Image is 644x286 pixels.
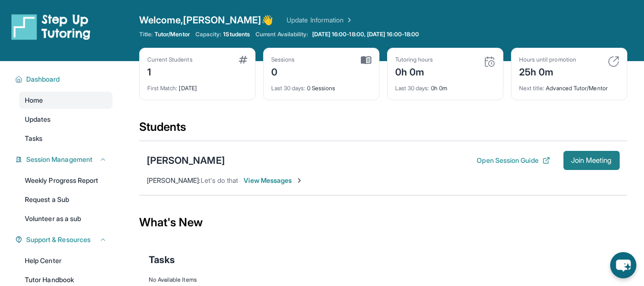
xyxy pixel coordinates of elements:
[26,155,92,164] span: Session Management
[19,191,112,208] a: Request a Sub
[139,13,274,27] span: Welcome, [PERSON_NAME] 👋
[19,130,112,147] a: Tasks
[139,31,153,38] span: Title:
[395,56,433,64] div: Tutoring hours
[139,201,627,244] div: What's New
[147,176,201,184] span: [PERSON_NAME] :
[25,115,51,124] span: Updates
[344,15,353,25] img: Chevron Right
[477,156,550,165] button: Open Session Guide
[22,155,107,164] button: Session Management
[26,235,91,244] span: Support & Resources
[519,64,576,79] div: 25h 0m
[361,56,371,64] img: card
[610,252,636,278] button: chat-button
[256,31,308,38] span: Current Availability:
[571,158,612,163] span: Join Meeting
[563,151,620,170] button: Join Meeting
[149,253,175,266] span: Tasks
[11,13,91,40] img: logo
[154,31,190,38] span: Tutor/Mentor
[139,119,627,140] div: Students
[395,85,429,92] span: Last 30 days :
[147,64,193,79] div: 1
[271,79,371,92] div: 0 Sessions
[19,92,112,109] a: Home
[271,56,295,64] div: Sessions
[25,134,42,143] span: Tasks
[149,276,618,284] div: No Available Items
[608,56,619,67] img: card
[201,176,238,184] span: Let's do that
[22,74,107,84] button: Dashboard
[519,79,619,92] div: Advanced Tutor/Mentor
[239,56,247,64] img: card
[296,177,303,184] img: Chevron-Right
[19,111,112,128] a: Updates
[26,74,60,84] span: Dashboard
[271,64,295,79] div: 0
[244,176,303,185] span: View Messages
[312,31,419,38] span: [DATE] 16:00-18:00, [DATE] 16:00-18:00
[147,56,193,64] div: Current Students
[19,210,112,227] a: Volunteer as a sub
[195,31,222,38] span: Capacity:
[310,31,421,38] a: [DATE] 16:00-18:00, [DATE] 16:00-18:00
[22,235,107,244] button: Support & Resources
[395,79,495,92] div: 0h 0m
[19,172,112,189] a: Weekly Progress Report
[147,79,247,92] div: [DATE]
[395,64,433,79] div: 0h 0m
[147,154,225,167] div: [PERSON_NAME]
[286,15,353,25] a: Update Information
[271,85,306,92] span: Last 30 days :
[25,95,43,105] span: Home
[147,85,178,92] span: First Match :
[519,85,545,92] span: Next title :
[484,56,495,67] img: card
[223,31,250,38] span: 1 Students
[519,56,576,64] div: Hours until promotion
[19,252,112,269] a: Help Center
